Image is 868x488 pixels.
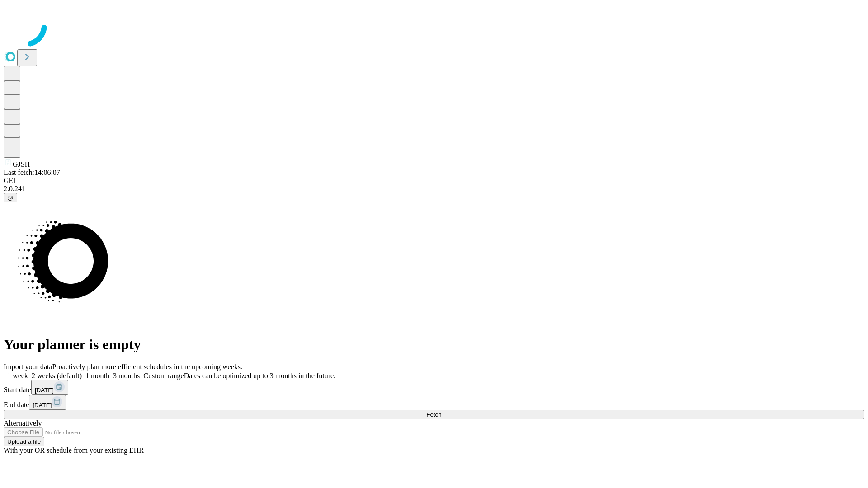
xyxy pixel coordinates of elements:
[33,402,52,408] span: [DATE]
[4,336,864,353] h1: Your planner is empty
[4,363,52,371] span: Import your data
[85,372,109,380] span: 1 month
[184,372,335,380] span: Dates can be optimized up to 3 months in the future.
[4,169,60,176] span: Last fetch: 14:06:07
[29,395,66,410] button: [DATE]
[4,410,864,419] button: Fetch
[113,372,140,380] span: 3 months
[4,185,864,193] div: 2.0.241
[426,411,441,418] span: Fetch
[4,395,864,410] div: End date
[35,387,54,394] span: [DATE]
[143,372,184,380] span: Custom range
[4,177,864,185] div: GEI
[13,160,30,168] span: GJSH
[4,380,864,395] div: Start date
[4,446,144,454] span: With your OR schedule from your existing EHR
[7,372,28,380] span: 1 week
[4,193,17,202] button: @
[31,380,68,395] button: [DATE]
[4,437,44,446] button: Upload a file
[4,419,42,427] span: Alternatively
[52,363,242,371] span: Proactively plan more efficient schedules in the upcoming weeks.
[32,372,82,380] span: 2 weeks (default)
[7,194,14,201] span: @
